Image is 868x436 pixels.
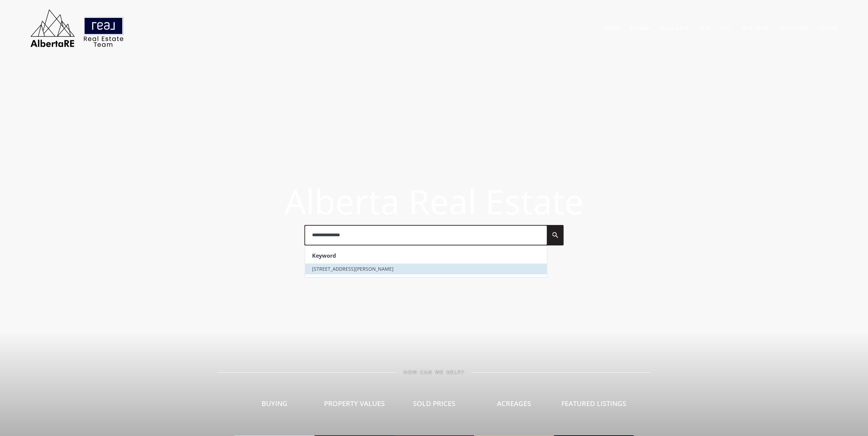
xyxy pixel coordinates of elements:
[449,178,468,224] span: a
[26,7,128,49] img: AlbertaRE Real Estate Team | Real Broker
[430,178,449,224] span: e
[700,25,710,31] a: Buy
[552,178,564,224] span: t
[468,178,476,224] span: l
[314,178,335,224] span: b
[335,178,354,224] span: e
[504,178,521,224] span: s
[394,375,474,436] a: Sold Prices
[262,399,288,408] span: Buying
[413,399,455,408] span: Sold Prices
[368,178,381,224] span: t
[720,25,732,31] a: Sell
[779,25,809,31] a: Mortgage
[742,25,769,31] a: Our Team
[497,399,531,408] span: Acreages
[819,25,837,31] a: Log In
[604,25,620,31] a: Home
[381,178,400,224] span: a
[630,25,650,31] a: Search
[314,375,394,436] a: Property Values
[312,266,394,272] span: [STREET_ADDRESS][PERSON_NAME]
[561,399,626,408] span: Featured Listings
[284,178,306,224] span: A
[485,178,504,224] span: E
[235,375,314,436] a: Buying
[554,375,634,436] a: Featured Listings
[354,178,368,224] span: r
[474,375,554,436] a: Acreages
[409,178,430,224] span: R
[312,252,336,259] strong: Keyword
[660,25,689,31] a: Sold Data
[533,178,552,224] span: a
[306,178,314,224] span: l
[324,399,385,408] span: Property Values
[564,178,584,224] span: e
[521,178,533,224] span: t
